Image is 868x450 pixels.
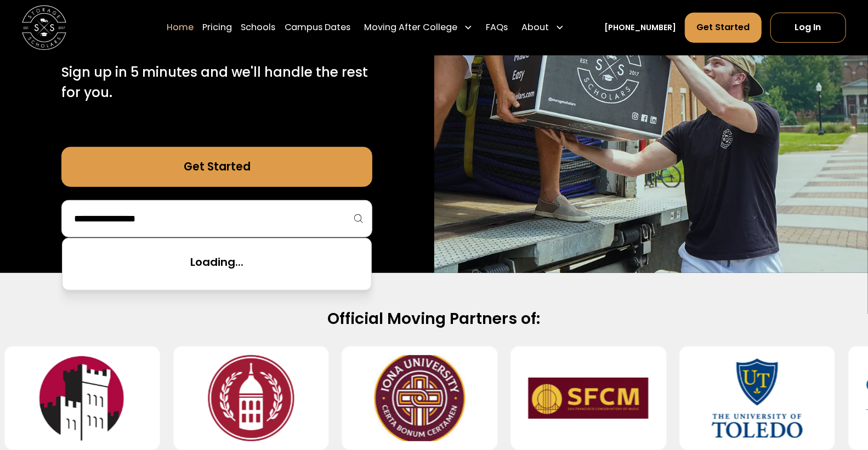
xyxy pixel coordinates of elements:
a: Home [167,12,194,43]
img: University of Toledo [697,355,818,441]
a: Schools [241,12,275,43]
h2: Official Moving Partners of: [79,309,790,329]
div: Moving After College [360,12,478,43]
a: Campus Dates [285,12,351,43]
img: Southern Virginia University [191,355,311,441]
a: Log In [770,13,846,43]
img: Manhattanville University [22,355,143,441]
a: [PHONE_NUMBER] [604,22,676,33]
a: Get Started [685,13,761,43]
p: Sign up in 5 minutes and we'll handle the rest for you. [61,62,372,102]
a: home [22,5,66,50]
div: About [517,12,569,43]
a: Get Started [61,147,372,187]
img: Storage Scholars main logo [22,5,66,50]
img: San Francisco Conservatory of Music [529,355,649,441]
a: Pricing [202,12,232,43]
div: About [521,21,549,34]
a: FAQs [486,12,508,43]
div: Moving After College [364,21,457,34]
img: Iona University [360,355,480,441]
